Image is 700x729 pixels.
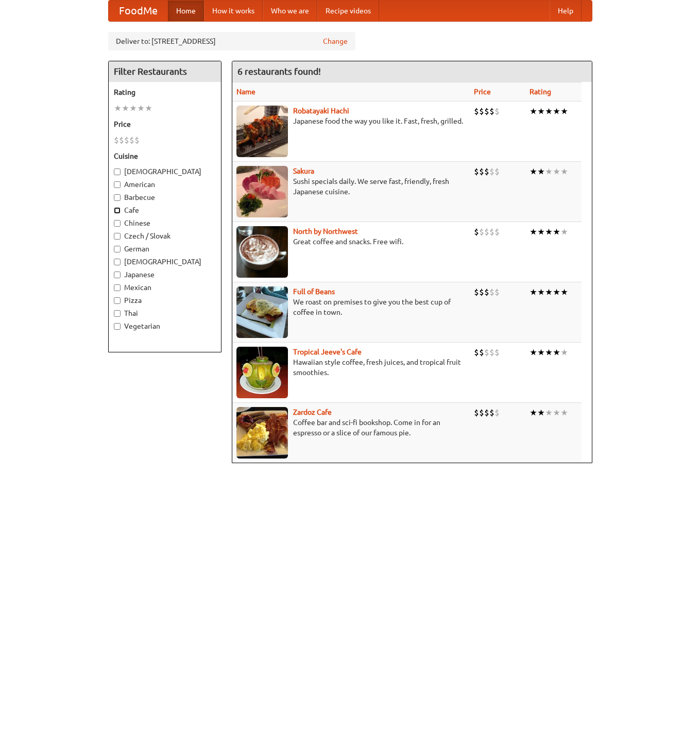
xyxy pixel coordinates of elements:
li: $ [474,106,479,117]
li: ★ [537,106,545,117]
input: Barbecue [114,194,121,201]
a: Sakura [293,167,314,175]
label: Thai [114,308,216,318]
a: Zardoz Cafe [293,408,332,416]
li: $ [479,166,484,177]
li: $ [494,106,500,117]
p: Hawaiian style coffee, fresh juices, and tropical fruit smoothies. [236,357,466,378]
input: Mexican [114,284,121,291]
li: ★ [530,106,537,117]
li: $ [484,347,489,358]
li: $ [484,286,489,298]
label: German [114,244,216,254]
a: Home [168,1,204,21]
a: How it works [204,1,263,21]
img: robatayaki.jpg [236,106,288,157]
input: Czech / Slovak [114,233,121,240]
li: ★ [530,347,537,358]
li: ★ [553,286,560,298]
a: FoodMe [109,1,168,21]
li: ★ [114,103,122,114]
li: ★ [545,226,553,238]
a: Name [236,88,255,96]
input: Chinese [114,220,121,227]
a: Who we are [263,1,317,21]
label: [DEMOGRAPHIC_DATA] [114,257,216,267]
li: $ [494,286,500,298]
a: Price [474,88,491,96]
li: ★ [553,347,560,358]
p: Sushi specials daily. We serve fast, friendly, fresh Japanese cuisine. [236,176,466,197]
label: American [114,179,216,190]
li: $ [474,286,479,298]
a: Help [550,1,582,21]
li: $ [474,347,479,358]
label: [DEMOGRAPHIC_DATA] [114,166,216,177]
li: ★ [122,103,129,114]
img: beans.jpg [236,286,288,338]
input: Thai [114,310,121,317]
li: ★ [560,407,568,418]
li: $ [479,407,484,418]
li: ★ [553,106,560,117]
li: $ [494,226,500,238]
li: ★ [560,347,568,358]
img: north.jpg [236,226,288,278]
h4: Filter Restaurants [109,61,221,82]
label: Pizza [114,295,216,306]
li: $ [494,347,500,358]
li: $ [114,134,119,146]
div: Deliver to: [STREET_ADDRESS] [108,32,355,50]
li: $ [484,226,489,238]
li: $ [474,166,479,177]
a: Tropical Jeeve's Cafe [293,348,362,356]
li: ★ [553,226,560,238]
input: Cafe [114,207,121,214]
label: Czech / Slovak [114,231,216,241]
p: Coffee bar and sci-fi bookshop. Come in for an espresso or a slice of our famous pie. [236,417,466,438]
p: Great coffee and snacks. Free wifi. [236,236,466,247]
p: Japanese food the way you like it. Fast, fresh, grilled. [236,116,466,126]
input: Vegetarian [114,323,121,330]
li: ★ [560,226,568,238]
li: $ [489,286,494,298]
a: Rating [530,88,551,96]
li: ★ [560,286,568,298]
li: ★ [537,166,545,177]
li: ★ [530,166,537,177]
li: $ [479,106,484,117]
input: German [114,246,121,252]
img: jeeves.jpg [236,347,288,398]
input: [DEMOGRAPHIC_DATA] [114,259,121,265]
a: Recipe videos [317,1,379,21]
li: $ [479,226,484,238]
img: zardoz.jpg [236,407,288,459]
li: $ [489,166,494,177]
a: Change [323,36,348,46]
input: Japanese [114,272,121,278]
li: $ [129,134,134,146]
img: sakura.jpg [236,166,288,217]
li: ★ [560,166,568,177]
li: ★ [545,407,553,418]
li: ★ [537,226,545,238]
li: ★ [537,407,545,418]
li: ★ [530,286,537,298]
li: ★ [137,103,145,114]
li: $ [134,134,140,146]
li: $ [484,166,489,177]
ng-pluralize: 6 restaurants found! [237,66,321,76]
li: $ [494,407,500,418]
p: We roast on premises to give you the best cup of coffee in town. [236,297,466,317]
a: Robatayaki Hachi [293,107,349,115]
li: ★ [537,347,545,358]
b: North by Northwest [293,227,358,235]
input: Pizza [114,297,121,304]
li: $ [494,166,500,177]
li: $ [489,407,494,418]
li: ★ [545,347,553,358]
li: $ [489,106,494,117]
